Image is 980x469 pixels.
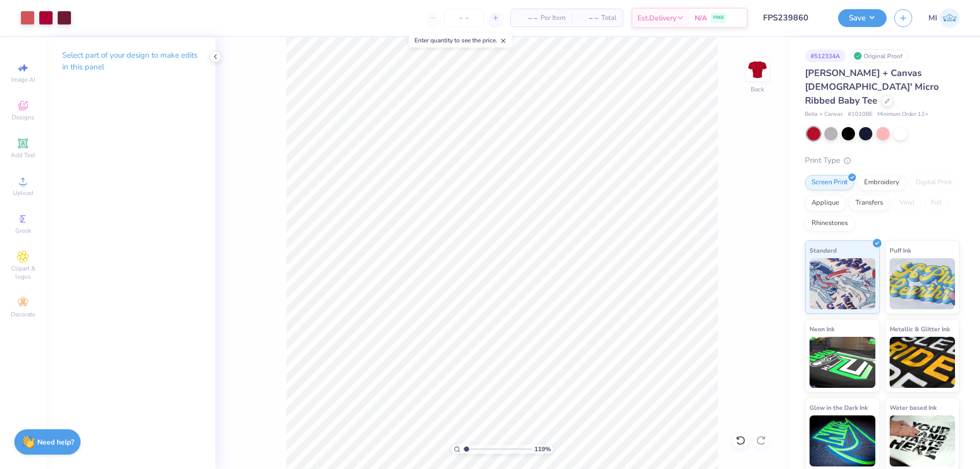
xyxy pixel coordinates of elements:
[851,50,908,62] div: Original Proof
[928,8,960,28] a: MI
[805,195,846,211] div: Applique
[849,195,890,211] div: Transfers
[928,12,937,24] span: MI
[12,113,34,121] span: Designs
[695,13,707,23] span: N/A
[890,415,955,466] img: Water based Ink
[890,324,950,334] span: Metallic & Glitter Ink
[13,189,33,197] span: Upload
[810,402,868,413] span: Glow in the Dark Ink
[755,8,830,28] input: Untitled Design
[890,402,937,413] span: Water based Ink
[15,227,31,235] span: Greek
[810,245,837,256] span: Standard
[805,155,960,166] div: Print Type
[534,445,551,454] span: 119 %
[857,175,906,190] div: Embroidery
[409,33,512,47] div: Enter quantity to see the price.
[638,13,676,23] span: Est. Delivery
[810,258,875,309] img: Standard
[924,195,948,211] div: Foil
[444,9,484,27] input: – –
[751,85,764,94] div: Back
[810,337,875,388] img: Neon Ink
[713,14,724,21] span: FREE
[877,110,928,119] span: Minimum Order: 12 +
[890,258,955,309] img: Puff Ink
[810,324,835,334] span: Neon Ink
[11,151,35,159] span: Add Text
[747,59,768,80] img: Back
[37,437,74,447] strong: Need help?
[805,67,939,107] span: [PERSON_NAME] + Canvas [DEMOGRAPHIC_DATA]' Micro Ribbed Baby Tee
[517,13,537,23] span: – –
[838,9,887,27] button: Save
[805,175,854,190] div: Screen Print
[541,13,566,23] span: Per Item
[810,415,875,466] img: Glow in the Dark Ink
[805,110,843,119] span: Bella + Canvas
[11,310,35,318] span: Decorate
[62,50,199,73] p: Select part of your design to make edits in this panel
[940,8,960,28] img: Mark Isaac
[890,245,911,256] span: Puff Ink
[805,216,854,231] div: Rhinestones
[890,337,955,388] img: Metallic & Glitter Ink
[805,50,846,62] div: # 512334A
[5,264,41,281] span: Clipart & logos
[893,195,921,211] div: Vinyl
[909,175,959,190] div: Digital Print
[11,76,35,84] span: Image AI
[848,110,872,119] span: # 1010BE
[578,13,598,23] span: – –
[601,13,617,23] span: Total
